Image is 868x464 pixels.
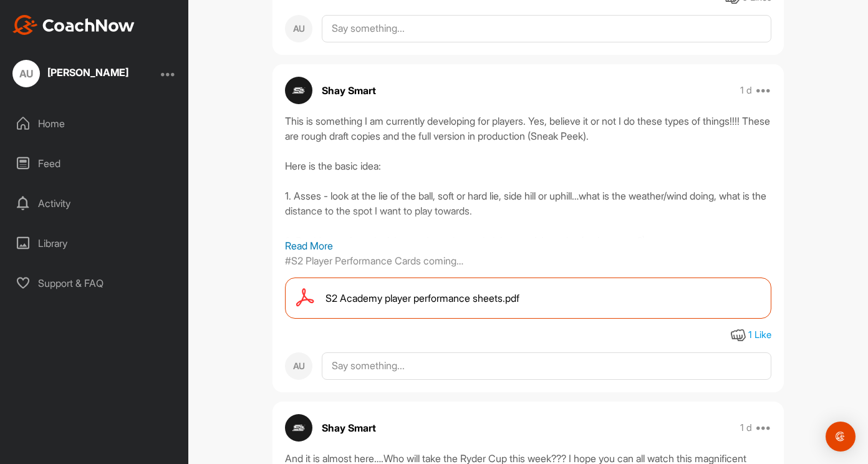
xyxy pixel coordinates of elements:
[7,228,183,259] div: Library
[325,291,519,306] span: S2 Academy player performance sheets.pdf
[748,328,771,342] div: 1 Like
[285,414,312,442] img: avatar
[285,253,463,268] p: #S2 Player Performance Cards coming…
[740,422,752,434] p: 1 d
[7,268,183,299] div: Support & FAQ
[12,60,40,87] div: AU
[47,67,128,77] div: [PERSON_NAME]
[285,15,312,42] div: AU
[285,114,771,238] div: This is something I am currently developing for players. Yes, believe it or not I do these types ...
[285,278,771,319] a: S2 Academy player performance sheets.pdf
[7,188,183,219] div: Activity
[285,77,312,104] img: avatar
[322,420,376,435] p: Shay Smart
[826,422,856,452] div: Open Intercom Messenger
[740,84,752,97] p: 1 d
[285,352,312,380] div: AU
[12,15,135,35] img: CoachNow
[285,238,771,253] p: Read More
[7,108,183,139] div: Home
[7,148,183,179] div: Feed
[322,83,376,98] p: Shay Smart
